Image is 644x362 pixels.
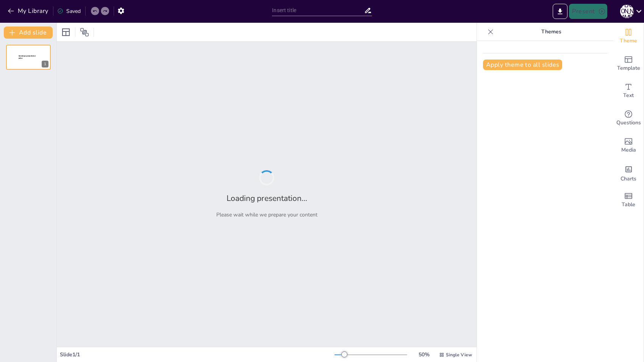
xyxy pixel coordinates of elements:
[553,4,567,19] button: Export to PowerPoint
[446,352,472,358] span: Single View
[80,28,89,37] span: Position
[272,5,364,16] input: Insert title
[42,61,48,67] div: 1
[613,159,644,186] div: Add charts and graphs
[617,64,640,72] span: Template
[613,77,644,105] div: Add text boxes
[569,4,607,19] button: Present
[60,26,72,38] div: Layout
[4,27,53,39] button: Add slide
[19,55,36,59] span: Sendsteps presentation editor
[613,50,644,77] div: Add ready made slides
[227,193,307,204] h2: Loading presentation...
[623,91,634,100] span: Text
[497,23,606,41] p: Themes
[216,211,317,218] p: Please wait while we prepare your content
[621,146,636,154] span: Media
[613,105,644,132] div: Get real-time input from your audience
[6,5,52,17] button: My Library
[57,8,81,15] div: Saved
[620,37,637,45] span: Theme
[621,175,636,183] span: Charts
[620,5,634,18] div: [PERSON_NAME]
[613,186,644,214] div: Add a table
[622,201,635,209] span: Table
[613,23,644,50] div: Change the overall theme
[483,60,562,70] button: Apply theme to all slides
[60,351,335,358] div: Slide 1 / 1
[415,351,433,358] div: 50 %
[6,45,51,70] div: 1
[620,4,634,19] button: [PERSON_NAME]
[616,119,641,127] span: Questions
[613,132,644,159] div: Add images, graphics, shapes or video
